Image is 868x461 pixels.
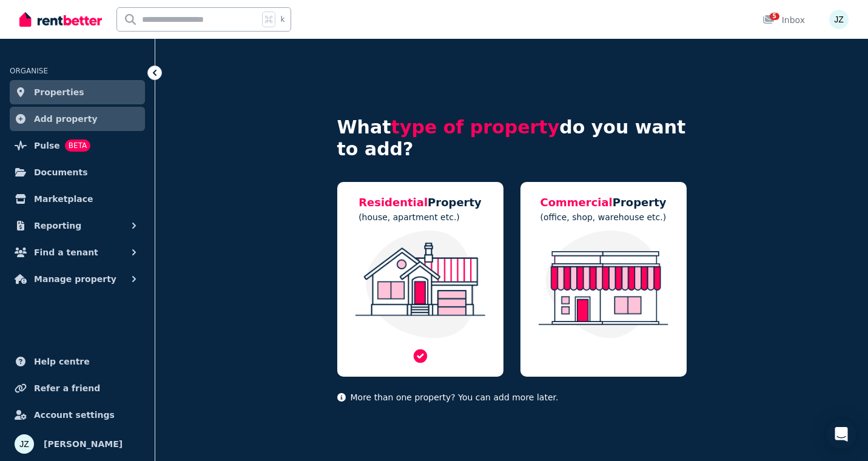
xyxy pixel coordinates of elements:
a: Help centre [10,349,145,374]
a: PulseBETA [10,133,145,158]
span: Documents [34,165,88,180]
img: James Zhu [15,434,34,454]
span: Properties [34,85,84,99]
div: Open Intercom Messenger [827,420,856,449]
a: Refer a friend [10,376,145,400]
a: Marketplace [10,187,145,211]
h5: Property [358,194,482,211]
span: [PERSON_NAME] [44,437,123,451]
p: (office, shop, warehouse etc.) [540,211,666,223]
span: ORGANISE [10,67,48,75]
span: Pulse [34,138,60,153]
h5: Property [540,194,666,211]
span: k [280,15,284,24]
span: BETA [65,140,90,152]
span: Refer a friend [34,381,100,395]
h4: What do you want to add? [337,116,687,160]
img: James Zhu [829,10,849,29]
img: RentBetter [19,10,102,29]
button: Manage property [10,267,145,291]
button: Find a tenant [10,240,145,264]
a: Add property [10,107,145,131]
span: Add property [34,112,98,126]
span: 5 [770,13,779,20]
img: Commercial Property [533,231,675,338]
span: type of property [391,116,560,138]
span: Marketplace [34,192,93,206]
p: More than one property? You can add more later. [337,391,687,403]
a: Documents [10,160,145,184]
a: Properties [10,80,145,104]
span: Residential [358,196,428,209]
a: Account settings [10,403,145,427]
p: (house, apartment etc.) [358,211,482,223]
img: Residential Property [349,231,491,338]
span: Help centre [34,354,90,369]
span: Reporting [34,218,81,233]
button: Reporting [10,214,145,238]
span: Manage property [34,272,116,286]
span: Commercial [540,196,612,209]
span: Find a tenant [34,245,98,260]
div: Inbox [762,14,805,26]
span: Account settings [34,408,115,422]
